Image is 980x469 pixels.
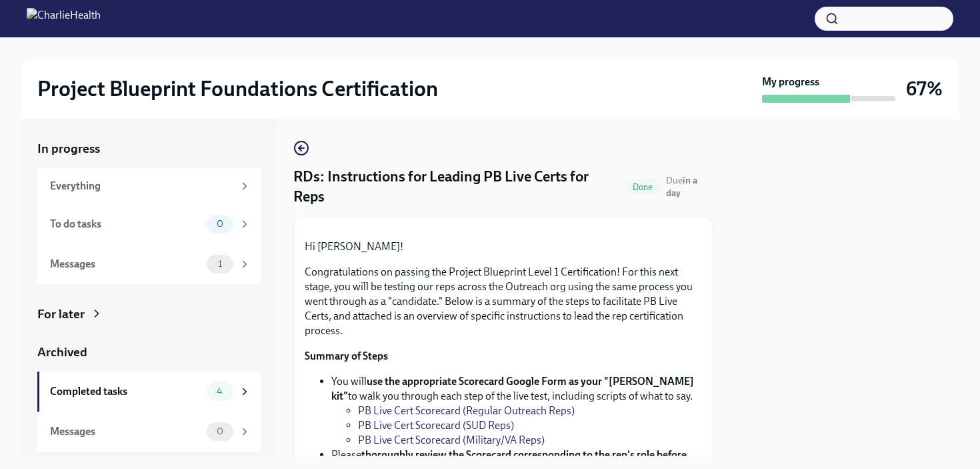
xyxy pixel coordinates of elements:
div: For later [37,306,85,323]
a: To do tasks0 [37,204,261,244]
span: 0 [209,426,231,436]
a: PB Live Cert Scorecard (SUD Reps) [358,419,514,432]
strong: use the appropriate Scorecard Google Form as your "[PERSON_NAME] kit" [331,375,694,402]
span: 0 [209,219,231,229]
a: Archived [37,344,261,361]
span: 4 [209,386,231,396]
p: Congratulations on passing the Project Blueprint Level 1 Certification! For this next stage, you ... [305,265,702,338]
div: Completed tasks [50,384,201,399]
a: Completed tasks4 [37,372,261,412]
img: CharlieHealth [27,8,101,29]
div: Messages [50,257,201,272]
a: PB Live Cert Scorecard (Military/VA Reps) [358,434,545,446]
a: Messages1 [37,244,261,284]
div: Everything [50,179,233,193]
a: PB Live Cert Scorecard (Regular Outreach Reps) [358,404,575,417]
a: Messages0 [37,412,261,452]
span: Due [666,175,697,199]
strong: in a day [666,175,697,199]
p: Hi [PERSON_NAME]! [305,240,702,254]
a: Everything [37,168,261,204]
span: September 16th, 2025 18:00 [666,174,713,199]
span: Done [625,182,661,192]
a: For later [37,306,261,323]
strong: Summary of Steps [305,350,388,362]
a: In progress [37,140,261,157]
strong: My progress [762,75,819,89]
li: You will to walk you through each step of the live test, including scripts of what to say. [331,374,702,448]
span: 1 [210,259,230,269]
h3: 67% [906,77,943,101]
div: Messages [50,424,201,439]
div: To do tasks [50,217,201,231]
h4: RDs: Instructions for Leading PB Live Certs for Reps [293,167,619,207]
h2: Project Blueprint Foundations Certification [37,75,438,102]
